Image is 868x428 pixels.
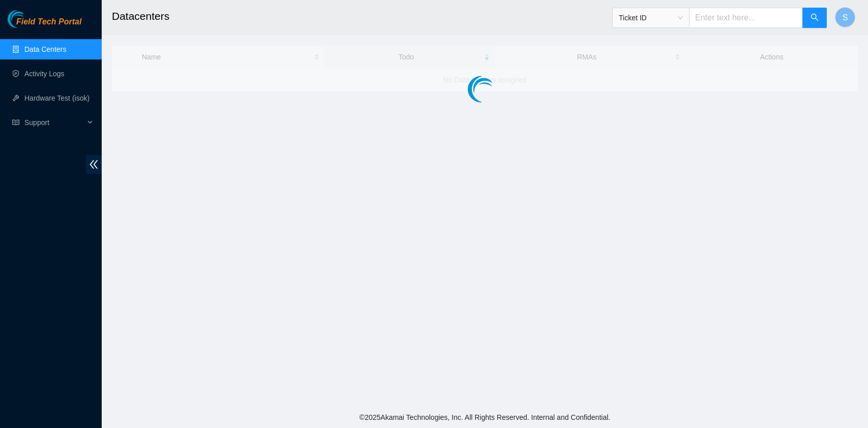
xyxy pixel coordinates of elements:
img: Akamai Technologies [8,10,51,28]
footer: © 2025 Akamai Technologies, Inc. All Rights Reserved. Internal and Confidential. [102,407,868,428]
button: search [802,8,827,28]
span: search [811,13,819,23]
a: Data Centers [24,45,66,53]
span: read [12,119,19,126]
a: Activity Logs [24,70,65,78]
a: Hardware Test (isok) [24,94,89,102]
span: Ticket ID [619,10,683,25]
span: double-left [86,155,102,174]
span: S [843,11,848,24]
span: Field Tech Portal [16,17,81,27]
span: Support [24,112,84,133]
button: S [835,7,855,27]
a: Akamai TechnologiesField Tech Portal [8,18,81,32]
input: Enter text here... [689,8,803,28]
